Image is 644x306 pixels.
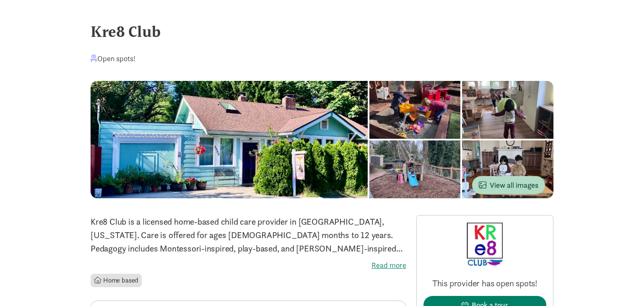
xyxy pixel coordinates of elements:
[91,215,406,255] p: Kre8 Club is a licensed home-based child care provider in [GEOGRAPHIC_DATA], [US_STATE]. Care is ...
[91,274,142,287] li: Home based
[423,277,546,289] p: This provider has open spots!
[91,53,135,64] div: Open spots!
[466,222,504,267] img: Provider logo
[479,179,538,191] span: View all images
[472,176,545,194] button: View all images
[91,20,553,43] div: Kre8 Club
[91,260,406,270] label: Read more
